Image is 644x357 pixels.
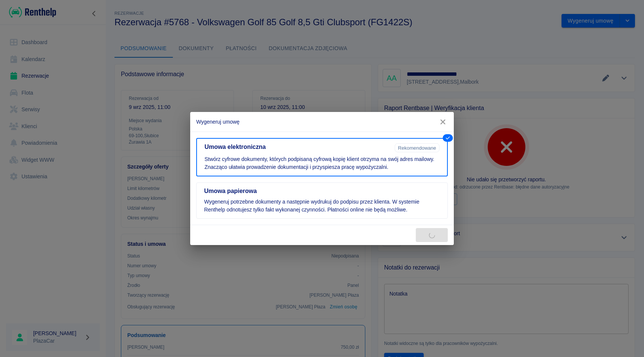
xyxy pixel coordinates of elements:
button: Umowa elektronicznaRekomendowaneStwórz cyfrowe dokumenty, których podpisaną cyfrową kopię klient ... [196,138,448,176]
span: Rekomendowane [395,145,439,151]
h2: Wygeneruj umowę [190,112,454,132]
button: Umowa papierowaWygeneruj potrzebne dokumenty a następnie wydrukuj do podpisu przez klienta. W sys... [196,182,448,219]
h5: Umowa papierowa [204,187,440,195]
h5: Umowa elektroniczna [204,143,392,151]
p: Stwórz cyfrowe dokumenty, których podpisaną cyfrową kopię klient otrzyma na swój adres mailowy. Z... [204,155,440,171]
p: Wygeneruj potrzebne dokumenty a następnie wydrukuj do podpisu przez klienta. W systemie Renthelp ... [204,198,440,214]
